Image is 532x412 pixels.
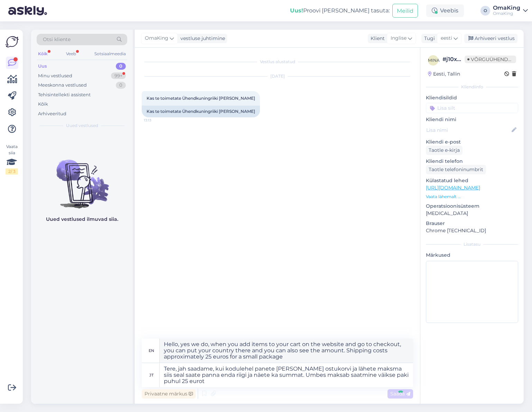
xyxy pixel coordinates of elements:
[440,7,458,14] font: Veebis
[426,210,468,216] font: [MEDICAL_DATA]
[66,123,98,128] font: Uued vestlused
[270,73,285,79] font: [DATE]
[260,59,295,64] font: Vestlus alustatud
[426,227,486,234] font: Chrome [TECHNICAL_ID]
[6,35,19,48] img: Askly logo
[493,5,528,16] a: OmaKingOmaKing
[38,82,87,88] font: Meeskonna vestlused
[428,58,440,63] font: mina
[464,242,480,247] font: Lisatasu
[114,73,122,78] font: 99+
[391,35,407,41] font: Inglise
[441,35,452,41] font: eesti
[119,82,122,88] font: 0
[119,63,122,69] font: 0
[145,35,168,41] font: OmaKing
[426,116,456,122] font: Kliendi nimi
[43,36,71,42] font: Otsi kliente
[424,35,435,41] font: Tugi
[144,118,151,122] font: 13:13
[38,101,48,107] font: Kõik
[8,169,11,174] font: 2
[38,51,48,56] font: Kõik
[6,144,18,155] font: Vaata siia
[493,4,520,11] font: OmaKing
[446,56,470,62] font: j10xhe5t
[442,56,446,62] font: #
[426,220,445,226] font: Brauser
[433,71,460,77] font: Eesti, Tallin
[426,177,468,184] font: Külastatud lehed
[484,8,487,13] font: O
[429,166,483,173] font: Taotle telefoninumbrit
[94,51,126,56] font: Sotsiaalmeedia
[371,35,385,41] font: Klient
[471,56,524,62] font: Võrguühenduseta
[426,252,450,258] font: Märkused
[426,158,463,164] font: Kliendi telefon
[397,8,413,14] font: Meilid
[303,7,390,14] font: Proovi [PERSON_NAME] tasuta:
[493,11,513,16] font: OmaKing
[461,84,483,89] font: Kliendiinfo
[38,73,72,78] font: Minu vestlused
[426,185,480,191] a: [URL][DOMAIN_NAME]
[66,51,76,56] font: Veeb
[426,203,479,209] font: Operatsioonisüsteem
[429,147,460,153] font: Taotle e-kirja
[180,35,225,41] font: vestluse juhtimine
[426,139,461,145] font: Kliendi e-post
[38,111,66,116] font: Arhiveeritud
[426,103,518,113] input: Lisa silt
[38,63,47,69] font: Uus
[392,4,418,17] button: Meilid
[46,216,118,222] font: Uued vestlused ilmuvad siia.
[31,147,133,209] img: Vestlusi pole
[147,109,255,114] font: Kas te toimetate Ühendkuningriiki [PERSON_NAME]
[475,35,515,41] font: Arhiveeri vestlus
[290,7,303,14] font: Uus!
[38,92,91,97] font: Tehisintellekti assistent
[426,194,461,199] font: Vaata lähemalt ...
[11,169,16,174] font: / 3
[426,126,510,134] input: Lisa nimi
[147,96,255,101] font: Kas te toimetate Ühendkuningriiki [PERSON_NAME]
[426,95,457,101] font: Kliendisildid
